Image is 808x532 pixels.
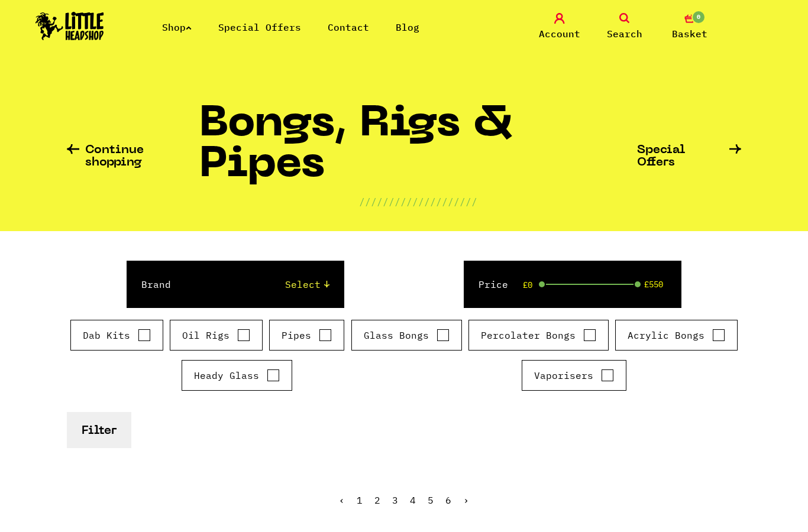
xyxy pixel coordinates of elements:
[328,21,369,33] a: Contact
[182,328,250,342] label: Oil Rigs
[359,194,477,209] p: ////////////////////
[428,494,434,506] a: 5
[339,494,345,506] span: ‹
[672,27,707,41] span: Basket
[607,27,642,41] span: Search
[479,277,508,291] label: Price
[481,328,596,342] label: Percolater Bongs
[523,280,532,290] span: £0
[282,328,332,342] label: Pipes
[644,280,663,289] span: £550
[339,495,345,505] li: « Previous
[445,494,451,506] a: 6
[218,21,301,33] a: Special Offers
[628,328,725,342] label: Acrylic Bongs
[396,21,419,33] a: Blog
[374,494,380,506] a: 2
[141,277,171,291] label: Brand
[595,13,654,41] a: Search
[637,144,741,169] a: Special Offers
[463,494,469,506] a: Next »
[162,21,192,33] a: Shop
[357,494,363,506] span: 1
[199,105,637,194] h1: Bongs, Rigs & Pipes
[660,13,719,41] a: 0 Basket
[534,368,614,382] label: Vaporisers
[194,368,280,382] label: Heady Glass
[410,494,416,506] a: 4
[392,494,398,506] a: 3
[67,144,199,169] a: Continue shopping
[35,12,104,40] img: Little Head Shop Logo
[539,27,580,41] span: Account
[691,10,706,24] span: 0
[67,412,131,448] button: Filter
[83,328,151,342] label: Dab Kits
[364,328,450,342] label: Glass Bongs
